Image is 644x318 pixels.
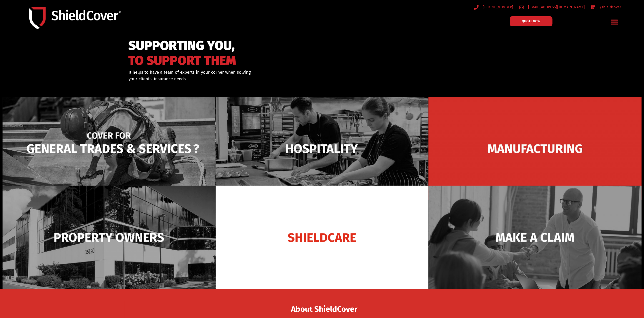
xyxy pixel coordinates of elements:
a: QUOTE NOW [510,16,552,26]
span: QUOTE NOW [522,19,540,23]
p: your clients’ insurance needs. [129,76,348,82]
span: SUPPORTING YOU, [128,41,236,51]
img: Shield-Cover-Underwriting-Australia-logo-full [29,7,121,29]
div: Menu Toggle [609,16,620,28]
a: /shieldcover [591,4,621,10]
a: About ShieldCover [291,308,357,313]
span: [PHONE_NUMBER] [482,4,513,10]
span: About ShieldCover [291,306,357,312]
a: [PHONE_NUMBER] [474,4,513,10]
a: [EMAIL_ADDRESS][DOMAIN_NAME] [519,4,585,10]
span: /shieldcover [598,4,621,10]
div: It helps to have a team of experts in your corner when solving [129,69,348,82]
span: [EMAIL_ADDRESS][DOMAIN_NAME] [527,4,585,10]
